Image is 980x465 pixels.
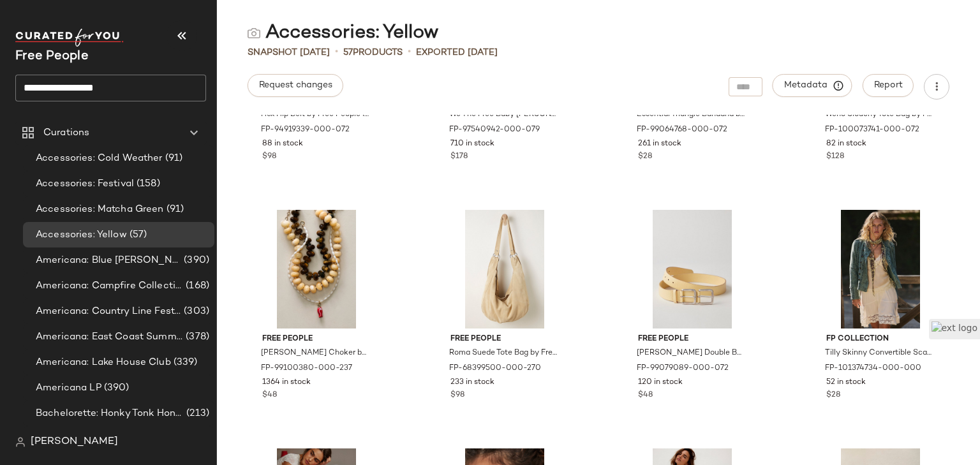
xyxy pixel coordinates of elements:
[181,304,209,319] span: (303)
[15,50,89,63] span: Current Company Name
[825,109,933,121] span: Weho Slouchy Tote Bag by Free People in Yellow
[416,46,498,59] p: Exported [DATE]
[637,124,727,136] span: FP-99064768-000-072
[826,334,935,345] span: FP Collection
[440,210,569,328] img: 68399500_270_b
[343,48,353,57] span: 57
[335,45,338,60] span: •
[637,348,745,359] span: [PERSON_NAME] Double Buckle Belt by Free People in Yellow, Size: XS/S
[826,377,866,388] span: 52 in stock
[258,80,332,91] span: Request changes
[450,334,559,345] span: Free People
[248,27,260,40] img: svg%3e
[825,124,919,136] span: FP-100073741-000-072
[449,109,558,121] span: We The Free Baby [PERSON_NAME] Tote Bag at Free People in Yellow
[261,124,350,136] span: FP-94919339-000-072
[450,151,468,163] span: $178
[826,151,844,163] span: $128
[261,363,352,374] span: FP-99100380-000-237
[637,109,745,121] span: Essential Triangle Bandana by Free People in Yellow
[262,138,303,150] span: 88 in stock
[261,109,369,121] span: Hex Hip Belt by Free People in Yellow, Size: S-M/P-M
[343,46,403,59] div: Products
[262,390,277,401] span: $48
[825,348,933,359] span: Tilly Skinny Convertible Scarf by Free People in Yellow
[183,279,209,293] span: (168)
[15,29,124,47] img: cfy_white_logo.C9jOOHJF.svg
[36,406,184,421] span: Bachelorette: Honky Tonk Honey
[408,45,411,60] span: •
[15,437,26,447] img: svg%3e
[826,390,840,401] span: $28
[825,363,921,374] span: FP-101374734-000-000
[127,228,147,242] span: (57)
[262,151,276,163] span: $98
[638,138,681,150] span: 261 in stock
[783,80,842,91] span: Metadata
[183,330,209,344] span: (378)
[638,377,683,388] span: 120 in stock
[36,381,101,395] span: Americana LP
[36,228,127,242] span: Accessories: Yellow
[248,74,343,97] button: Request changes
[816,210,945,328] img: 101374734_000_e
[863,74,914,97] button: Report
[184,406,209,421] span: (213)
[637,363,729,374] span: FP-99079089-000-072
[248,20,438,46] div: Accessories: Yellow
[252,210,381,328] img: 99100380_237_e
[638,151,652,163] span: $28
[873,80,903,91] span: Report
[262,377,311,388] span: 1364 in stock
[628,210,757,328] img: 99079089_072_b
[638,334,746,345] span: Free People
[449,348,558,359] span: Roma Suede Tote Bag by Free People in Yellow
[36,202,164,217] span: Accessories: Matcha Green
[248,46,330,59] span: Snapshot [DATE]
[181,253,209,268] span: (390)
[171,355,198,370] span: (339)
[449,124,540,136] span: FP-97540942-000-079
[31,434,118,450] span: [PERSON_NAME]
[36,304,181,319] span: Americana: Country Line Festival
[450,138,494,150] span: 710 in stock
[638,390,653,401] span: $48
[773,74,852,97] button: Metadata
[262,334,371,345] span: Free People
[164,202,184,217] span: (91)
[36,279,183,293] span: Americana: Campfire Collective
[36,151,163,166] span: Accessories: Cold Weather
[36,253,181,268] span: Americana: Blue [PERSON_NAME] Baby
[36,177,134,191] span: Accessories: Festival
[449,363,541,374] span: FP-68399500-000-270
[261,348,369,359] span: [PERSON_NAME] Choker by Free People in Yellow
[43,126,89,140] span: Curations
[826,138,866,150] span: 82 in stock
[163,151,183,166] span: (91)
[450,377,494,388] span: 233 in stock
[101,381,130,395] span: (390)
[134,177,160,191] span: (158)
[36,330,183,344] span: Americana: East Coast Summer
[36,355,171,370] span: Americana: Lake House Club
[450,390,464,401] span: $98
